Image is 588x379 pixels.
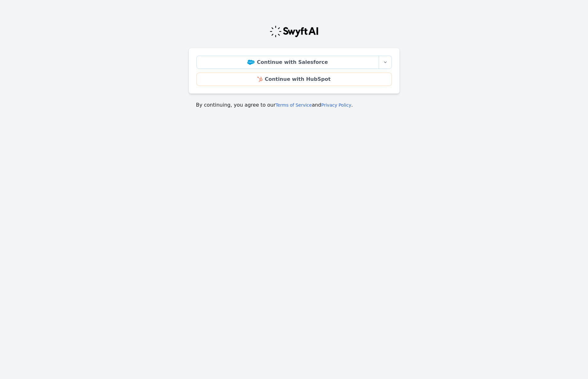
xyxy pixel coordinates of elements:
[276,103,312,108] a: Terms of Service
[196,101,392,109] p: By continuing, you agree to our and .
[196,73,392,86] a: Continue with HubSpot
[196,56,379,69] a: Continue with Salesforce
[247,60,255,65] img: Salesforce
[257,77,262,82] img: HubSpot
[321,103,351,108] a: Privacy Policy
[269,25,319,38] img: Swyft Logo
